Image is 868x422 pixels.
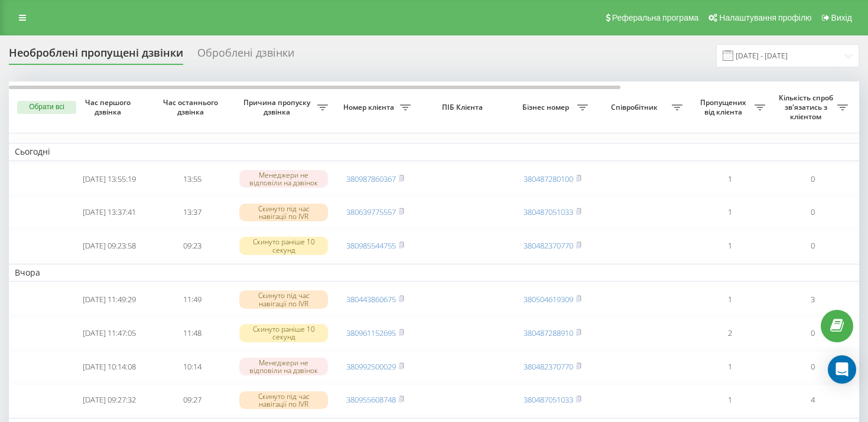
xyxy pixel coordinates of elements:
a: 380482370770 [524,240,573,251]
a: 380487051033 [524,207,573,217]
td: 0 [771,318,854,349]
td: [DATE] 13:55:19 [68,163,151,195]
a: 380487280100 [524,174,573,184]
div: Открыть Интерком Мессенджер [828,355,856,384]
a: 380955608748 [346,394,396,405]
td: 0 [771,351,854,382]
td: [DATE] 10:14:08 [68,351,151,382]
span: Реферальна програма [612,13,699,22]
span: ПІБ Клієнта [427,103,501,112]
span: Номер клієнта [340,103,400,112]
td: 2 [688,318,771,349]
button: Обрати всі [17,101,76,114]
td: 0 [771,230,854,261]
span: Кількість спроб зв'язатись з клієнтом [777,93,837,121]
a: 380487051033 [524,394,573,405]
div: Скинуто під час навігації по IVR [239,290,328,308]
td: 10:14 [151,351,233,382]
div: Менеджери не відповіли на дзвінок [239,358,328,375]
a: 380987860367 [346,174,396,184]
span: Причина пропуску дзвінка [239,98,317,116]
a: 380487288910 [524,328,573,338]
td: 11:49 [151,284,233,315]
td: 4 [771,384,854,416]
td: 09:23 [151,230,233,261]
td: 1 [688,351,771,382]
td: 3 [771,284,854,315]
td: 1 [688,384,771,416]
a: 380985544755 [346,240,396,251]
div: Скинуто під час навігації по IVR [239,204,328,221]
span: Співробітник [600,103,672,112]
div: Менеджери не відповіли на дзвінок [239,170,328,188]
a: 380443860675 [346,294,396,305]
div: Скинуто раніше 10 секунд [239,324,328,342]
td: [DATE] 13:37:41 [68,197,151,228]
span: Час останнього дзвінка [160,98,224,116]
td: 11:48 [151,318,233,349]
span: Час першого дзвінка [77,98,141,116]
td: 13:37 [151,197,233,228]
div: Скинуто під час навігації по IVR [239,391,328,409]
span: Налаштування профілю [719,13,811,22]
td: 13:55 [151,163,233,195]
a: 380639775557 [346,207,396,217]
td: [DATE] 11:49:29 [68,284,151,315]
span: Пропущених від клієнта [694,98,755,116]
a: 380992500029 [346,361,396,372]
td: 09:27 [151,384,233,416]
td: [DATE] 11:47:05 [68,318,151,349]
td: 1 [688,197,771,228]
td: 0 [771,197,854,228]
td: 1 [688,163,771,195]
div: Необроблені пропущені дзвінки [9,47,183,65]
a: 380961152695 [346,328,396,338]
td: 1 [688,284,771,315]
div: Скинуто раніше 10 секунд [239,237,328,254]
td: [DATE] 09:27:32 [68,384,151,416]
span: Бізнес номер [517,103,577,112]
td: 0 [771,163,854,195]
a: 380482370770 [524,361,573,372]
span: Вихід [831,13,852,22]
a: 380504619309 [524,294,573,305]
td: [DATE] 09:23:58 [68,230,151,261]
td: 1 [688,230,771,261]
div: Оброблені дзвінки [197,47,294,65]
